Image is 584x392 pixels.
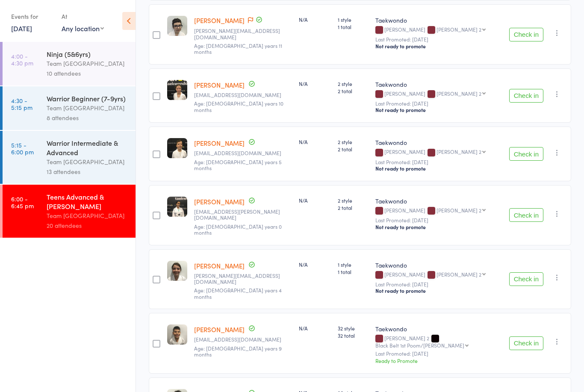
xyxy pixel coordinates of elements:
div: Taekwondo [375,80,502,88]
div: 8 attendees [47,113,128,123]
time: 5:15 - 6:00 pm [11,141,34,155]
a: [PERSON_NAME] [194,261,245,270]
div: 13 attendees [47,167,128,177]
span: 2 total [338,204,369,211]
div: [PERSON_NAME] [375,207,502,215]
div: Taekwondo [375,16,502,24]
div: Taekwondo [375,138,502,147]
span: 1 total [338,23,369,30]
div: At [62,9,104,24]
div: 20 attendees [47,221,128,230]
div: N/A [299,261,331,268]
a: [PERSON_NAME] [194,325,245,334]
span: Age: [DEMOGRAPHIC_DATA] years 11 months [194,42,282,55]
small: Last Promoted: [DATE] [375,100,502,106]
img: image1558938624.png [167,324,187,345]
div: [PERSON_NAME] 2 [437,271,481,277]
button: Check in [509,89,543,103]
div: Taekwondo [375,197,502,205]
time: 4:00 - 4:30 pm [11,53,33,66]
span: 1 style [338,261,369,268]
time: 6:00 - 6:45 pm [11,195,34,209]
small: rizza74@gmail.com [194,92,292,98]
a: 6:00 -6:45 pmTeens Advanced & [PERSON_NAME]Team [GEOGRAPHIC_DATA]20 attendees [3,185,136,238]
a: [DATE] [11,24,32,33]
div: [PERSON_NAME] 2 [437,27,481,32]
img: image1664953158.png [167,261,187,281]
a: [PERSON_NAME] [194,80,245,89]
div: [PERSON_NAME] 2 [437,149,481,154]
span: 32 total [338,332,369,339]
div: Any location [62,24,104,33]
div: Not ready to promote [375,224,502,230]
small: Last Promoted: [DATE] [375,281,502,287]
small: Last Promoted: [DATE] [375,351,502,357]
div: [PERSON_NAME] 2 [375,335,502,348]
small: Last Promoted: [DATE] [375,36,502,42]
div: Teens Advanced & [PERSON_NAME] [47,192,128,211]
a: [PERSON_NAME] [194,16,245,25]
div: Taekwondo [375,324,502,333]
span: 2 total [338,145,369,153]
span: 32 style [338,324,369,332]
time: 4:30 - 5:15 pm [11,97,32,111]
div: Events for [11,9,53,24]
div: Not ready to promote [375,43,502,50]
small: luisahickson@live.com.au [194,273,292,285]
img: image1657931824.png [167,16,187,36]
div: Ninja (5&6yrs) [47,49,128,59]
div: N/A [299,197,331,204]
span: 2 style [338,80,369,87]
a: [PERSON_NAME] [194,197,245,206]
div: [PERSON_NAME] [375,271,502,279]
div: Not ready to promote [375,165,502,172]
span: 1 total [338,268,369,275]
img: image1660118359.png [167,80,187,100]
div: 10 attendees [47,68,128,78]
div: [PERSON_NAME] [375,91,502,98]
span: Age: [DEMOGRAPHIC_DATA] years 4 months [194,286,282,300]
small: Last Promoted: [DATE] [375,217,502,223]
img: image1660118353.png [167,138,187,158]
div: Team [GEOGRAPHIC_DATA] [47,157,128,167]
div: Ready to Promote [375,357,502,364]
a: 5:15 -6:00 pmWarrior Intermediate & AdvancedTeam [GEOGRAPHIC_DATA]13 attendees [3,131,136,184]
small: Last Promoted: [DATE] [375,159,502,165]
span: Age: [DEMOGRAPHIC_DATA] years 0 months [194,223,282,236]
div: N/A [299,138,331,145]
div: N/A [299,324,331,332]
div: N/A [299,80,331,87]
small: rizza74@gmail.com [194,150,292,156]
span: 1 style [338,16,369,23]
div: Team [GEOGRAPHIC_DATA] [47,59,128,68]
a: [PERSON_NAME] [194,139,245,147]
div: Warrior Intermediate & Advanced [47,138,128,157]
img: image1660723229.png [167,197,187,217]
button: Check in [509,336,543,350]
span: 2 total [338,87,369,94]
span: Age: [DEMOGRAPHIC_DATA] years 5 months [194,158,282,171]
div: Not ready to promote [375,287,502,294]
div: Taekwondo [375,261,502,269]
button: Check in [509,147,543,161]
a: 4:00 -4:30 pmNinja (5&6yrs)Team [GEOGRAPHIC_DATA]10 attendees [3,42,136,85]
button: Check in [509,208,543,222]
div: [PERSON_NAME] 2 [437,91,481,96]
small: sam.williamson74@yahoo.com.au [194,28,292,40]
div: Not ready to promote [375,106,502,113]
div: N/A [299,16,331,23]
a: 4:30 -5:15 pmWarrior Beginner (7-9yrs)Team [GEOGRAPHIC_DATA]8 attendees [3,86,136,130]
div: [PERSON_NAME] [375,27,502,34]
div: Team [GEOGRAPHIC_DATA] [47,211,128,221]
div: Team [GEOGRAPHIC_DATA] [47,103,128,113]
span: 2 style [338,197,369,204]
button: Check in [509,28,543,41]
small: sareena.bahl@gmail.com [194,209,292,221]
span: 2 style [338,138,369,145]
span: Age: [DEMOGRAPHIC_DATA] years 9 months [194,345,282,358]
div: [PERSON_NAME] 2 [437,207,481,213]
span: Age: [DEMOGRAPHIC_DATA] years 10 months [194,100,283,113]
div: Black Belt 1st Poom/[PERSON_NAME] [375,342,464,348]
button: Check in [509,272,543,286]
div: Warrior Beginner (7-9yrs) [47,94,128,103]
